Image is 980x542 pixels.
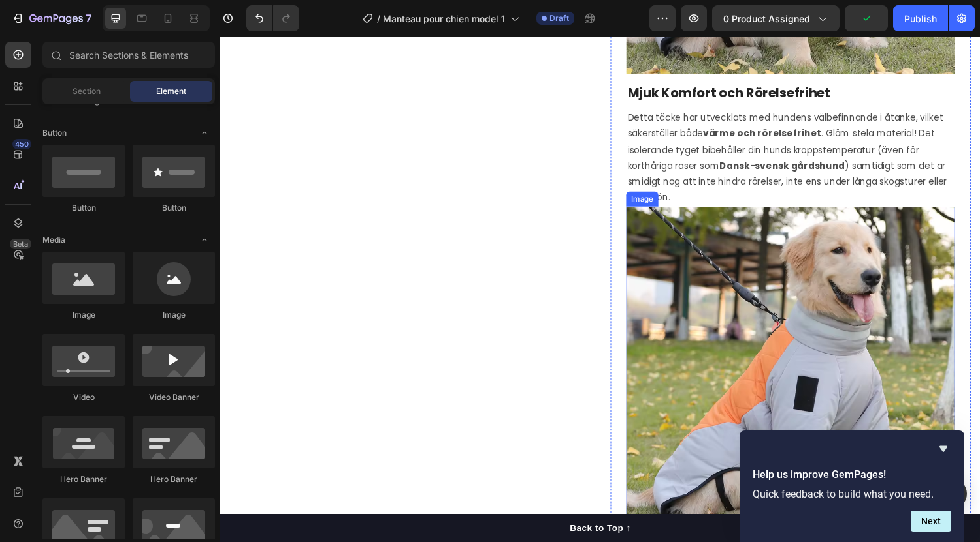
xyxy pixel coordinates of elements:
div: Image [421,162,449,173]
div: Back to Top ↑ [361,500,423,514]
div: Rich Text Editor. Editing area: main [419,48,758,68]
div: Rich Text Editor. Editing area: main [419,74,758,175]
button: Next question [911,511,951,532]
button: 0 product assigned [712,5,840,31]
div: Video Banner [133,391,215,403]
div: Undo/Redo [246,5,299,31]
div: Button [42,202,125,214]
button: 7 [5,5,97,31]
div: Beta [10,239,31,249]
p: Quick feedback to build what you need. [753,488,951,500]
p: 7 [86,10,91,26]
img: gempages_526251272030913651-24a42773-9d66-4d2c-828c-bb3803c4bda6.png [419,175,758,517]
iframe: Design area [220,37,980,542]
div: Help us improve GemPages! [753,441,951,532]
span: Media [42,234,65,246]
div: Video [42,391,125,403]
span: Draft [549,12,569,24]
div: 450 [12,139,31,149]
span: Toggle open [194,230,215,250]
strong: Mjuk Komfort och Rörelsefrihet [420,49,629,67]
div: Image [42,309,125,321]
span: Section [73,85,101,97]
div: Image [133,309,215,321]
span: Button [42,127,67,139]
strong: Dansk-svensk gårdshund [515,127,644,140]
p: Detta täcke har utvecklats med hundens välbefinnande i åtanke, vilket säkerställer både . Glöm st... [420,76,757,174]
span: / [377,12,380,25]
span: Manteau pour chien model 1 [383,12,505,25]
div: Button [133,202,215,214]
div: Hero Banner [133,474,215,485]
button: Hide survey [936,441,951,457]
span: Element [156,85,186,97]
h2: Help us improve GemPages! [753,467,951,483]
div: Publish [904,12,937,25]
button: Publish [893,5,948,31]
span: Toggle open [194,123,215,143]
span: 0 product assigned [723,12,810,25]
div: Hero Banner [42,474,125,485]
input: Search Sections & Elements [42,42,215,68]
strong: värme och rörelsefrihet [498,93,620,106]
